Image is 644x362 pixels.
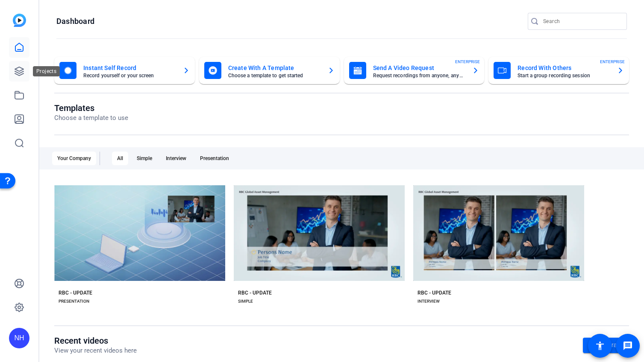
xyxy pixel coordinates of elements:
[54,57,195,84] button: Instant Self RecordRecord yourself or your screen
[238,298,253,305] div: SIMPLE
[418,289,451,296] div: RBC - UPDATE
[52,152,96,165] div: Your Company
[54,113,128,123] p: Choose a template to use
[199,57,340,84] button: Create With A TemplateChoose a template to get started
[112,152,128,165] div: All
[59,289,92,296] div: RBC - UPDATE
[59,298,89,305] div: PRESENTATION
[373,63,466,73] mat-card-title: Send A Video Request
[56,16,94,26] h1: Dashboard
[373,73,466,78] mat-card-subtitle: Request recordings from anyone, anywhere
[54,346,137,356] p: View your recent videos here
[518,63,610,73] mat-card-title: Record With Others
[344,57,485,84] button: Send A Video RequestRequest recordings from anyone, anywhereENTERPRISE
[583,338,629,353] a: Go to library
[600,58,625,65] span: ENTERPRISE
[623,341,633,351] mat-icon: message
[83,73,176,78] mat-card-subtitle: Record yourself or your screen
[13,14,26,27] img: blue-gradient.svg
[9,328,29,348] div: NH
[195,152,234,165] div: Presentation
[132,152,157,165] div: Simple
[418,298,440,305] div: INTERVIEW
[228,73,321,78] mat-card-subtitle: Choose a template to get started
[33,66,60,76] div: Projects
[543,16,620,26] input: Search
[518,73,610,78] mat-card-subtitle: Start a group recording session
[228,63,321,73] mat-card-title: Create With A Template
[54,336,137,346] h1: Recent videos
[83,63,176,73] mat-card-title: Instant Self Record
[161,152,191,165] div: Interview
[54,103,128,113] h1: Templates
[595,341,605,351] mat-icon: accessibility
[238,289,272,296] div: RBC - UPDATE
[488,57,629,84] button: Record With OthersStart a group recording sessionENTERPRISE
[455,58,480,65] span: ENTERPRISE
